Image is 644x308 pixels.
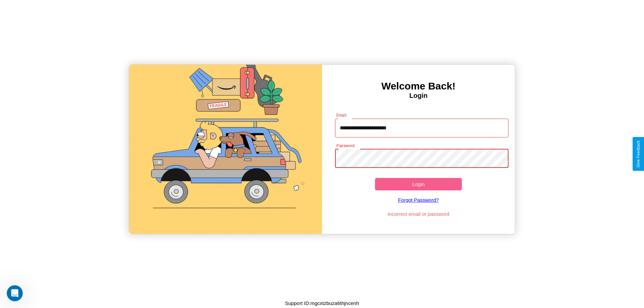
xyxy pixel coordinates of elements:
img: gif [129,65,322,234]
a: Forgot Password? [332,190,505,209]
h4: Login [322,92,515,100]
label: Email [336,112,347,118]
div: Give Feedback [636,140,641,168]
button: Login [375,178,462,190]
h3: Welcome Back! [322,80,515,92]
p: Support ID: mgcxtzbuza6thjncenh [285,299,359,308]
label: Password [336,143,354,148]
iframe: Intercom live chat [7,285,23,301]
p: Incorrect email or password [332,209,505,219]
